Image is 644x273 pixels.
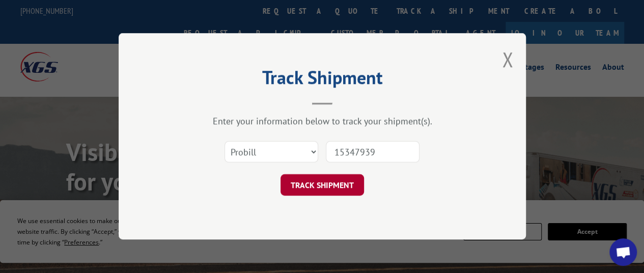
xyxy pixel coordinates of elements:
input: Number(s) [326,142,419,163]
button: TRACK SHIPMENT [281,175,364,196]
button: Close modal [502,46,513,73]
div: Enter your information below to track your shipment(s). [170,116,475,127]
h2: Track Shipment [170,70,475,90]
div: Open chat [609,238,637,266]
